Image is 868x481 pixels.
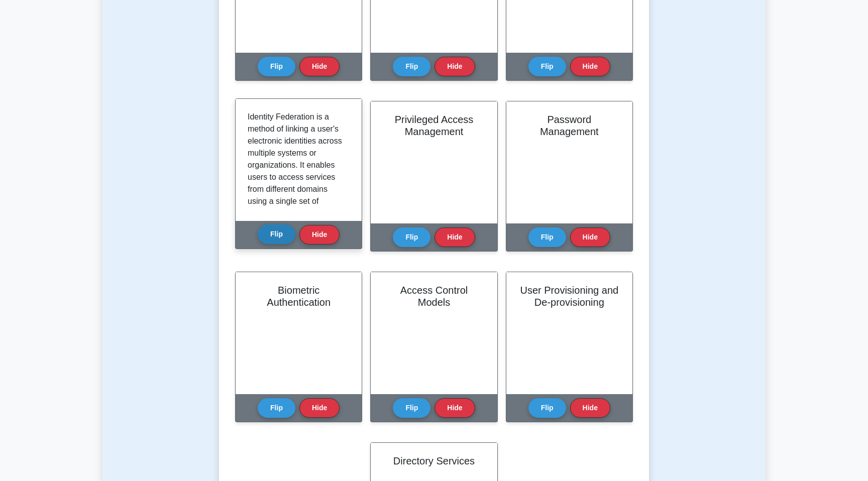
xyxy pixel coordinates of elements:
h2: Password Management [518,113,620,138]
button: Hide [299,398,340,418]
button: Flip [528,398,566,418]
h2: User Provisioning and De-provisioning [518,284,620,308]
button: Hide [299,57,340,76]
h2: Directory Services [383,455,485,467]
button: Hide [570,227,610,247]
button: Flip [528,227,566,247]
button: Flip [258,224,295,244]
button: Flip [258,57,295,76]
button: Hide [570,398,610,418]
button: Flip [393,227,430,247]
h2: Biometric Authentication [248,284,350,308]
button: Flip [393,398,430,418]
button: Flip [528,57,566,76]
button: Flip [393,57,430,76]
button: Hide [435,398,475,418]
button: Hide [299,225,340,245]
button: Hide [570,57,610,76]
h2: Privileged Access Management [383,113,485,138]
h2: Access Control Models [383,284,485,308]
button: Hide [435,57,475,76]
button: Hide [435,227,475,247]
button: Flip [258,398,295,418]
